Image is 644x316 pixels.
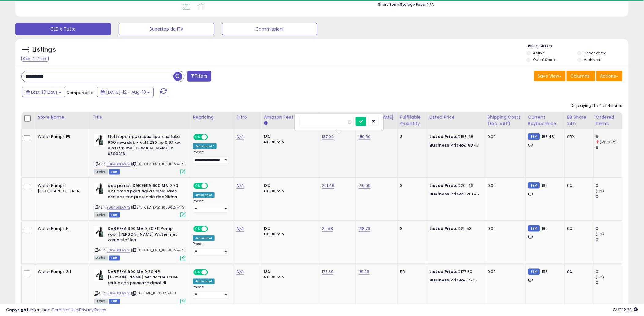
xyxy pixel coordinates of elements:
div: Amazon AI [193,192,214,198]
a: N/A [236,226,244,232]
div: Water Pumps Srl [38,269,85,275]
div: 0.00 [488,134,521,140]
div: Clear All Filters [21,56,49,62]
div: Amazon AI * [193,143,217,149]
div: seller snap | | [6,307,106,313]
a: N/A [236,183,244,189]
img: 31reKVD3d9L._SL40_.jpg [94,134,106,146]
span: OFF [207,270,217,275]
div: €0.30 min [264,140,315,145]
a: B084D8DW73 [107,291,131,296]
div: Amazon Fees [264,114,317,121]
button: [DATE]-12 - Aug-10 [97,87,154,97]
a: 218.73 [359,226,370,232]
div: €0.30 min [264,275,315,280]
button: Last 30 Days [22,87,65,97]
div: 8 [400,226,422,231]
button: Columns [567,71,595,81]
button: Filters [187,71,211,82]
span: All listings currently available for purchase on Amazon [94,169,108,175]
div: Water Pumps NL [38,226,85,231]
a: B084D8DW73 [107,162,131,167]
div: BB Share 24h. [567,114,591,127]
div: €0.30 min [264,188,315,194]
p: Listing States: [527,43,629,49]
div: €177.30 [430,269,480,275]
a: 201.46 [322,183,334,189]
div: Preset: [193,242,229,256]
b: Listed Price: [430,269,458,275]
a: B084D8DW73 [107,205,131,210]
small: FBM [528,225,540,232]
div: ASIN: [94,226,186,260]
span: | SKU: DAB_103002774-9 [131,291,176,296]
div: 0% [567,226,588,231]
span: ON [194,270,202,275]
div: ASIN: [94,134,186,174]
img: 31reKVD3d9L._SL40_.jpg [94,269,106,281]
div: 0.00 [488,269,521,275]
span: ON [194,183,202,188]
div: 8 [400,183,422,188]
div: Listed Price [430,114,483,121]
a: 211.53 [322,226,333,232]
span: | SKU: CLD_DAB_103002774-9 [131,205,185,210]
div: Preset: [193,285,229,299]
button: Save View [534,71,566,81]
div: Ordered Items [596,114,620,127]
div: €201.46 [430,183,480,188]
div: Water Pumps FR [38,134,85,140]
label: Active [533,50,544,56]
div: 0 [596,226,622,231]
b: DAB FEKA 600 MA 0,70 HP [PERSON_NAME] per acque scure reflue con presenza di solidi [108,269,182,288]
div: €188.48 [430,134,480,140]
div: Current Buybox Price [528,114,562,127]
button: CLD e Tutto [15,23,111,35]
span: 158 [542,269,548,275]
span: OFF [207,183,217,188]
label: Archived [584,57,601,62]
a: N/A [236,134,244,140]
b: Business Price: [430,278,463,283]
b: dab pumps DAB FEKA 600 MA 0,70 HP Bomba para aguas residuales oscuras con presencia de s?lidos [108,183,182,202]
span: All listings currently available for purchase on Amazon [94,212,108,218]
div: 6 [596,134,622,140]
span: OFF [207,227,217,232]
small: FBM [528,269,540,275]
a: 189.50 [359,134,371,140]
div: 56 [400,269,422,275]
b: Elettropompa acque sporche feka 600 m-a dab - Volt 230 hp 0,67 kw 0,5 lt/m 150 [DOMAIN_NAME] 6 65... [108,134,182,158]
div: [PERSON_NAME] [359,114,395,121]
div: 0 [596,194,622,199]
small: (-33.33%) [600,140,617,145]
div: 13% [264,269,315,275]
div: Amazon AI [193,279,214,284]
a: Terms of Use [52,307,78,313]
small: FBM [528,133,540,140]
div: Preset: [193,150,229,164]
div: Shipping Costs (Exc. VAT) [488,114,523,127]
div: Amazon AI [193,235,214,241]
a: 210.09 [359,183,371,189]
span: ON [194,135,202,140]
span: [DATE]-12 - Aug-10 [106,89,146,95]
div: 0% [567,183,588,188]
span: | SKU: CLD_DAB_103002774-9 [131,162,185,166]
div: 0.00 [488,226,521,231]
div: 0 [596,237,622,243]
span: Columns [571,73,590,79]
h5: Listings [32,45,56,54]
div: Repricing [193,114,231,121]
div: 13% [264,183,315,188]
div: 0.00 [488,183,521,188]
div: 13% [264,226,315,231]
a: 177.30 [322,269,333,275]
span: 169 [542,183,548,188]
div: Fulfillable Quantity [400,114,424,127]
div: 9 [596,145,622,151]
b: Short Term Storage Fees: [378,2,426,7]
label: Out of Stock [533,57,555,62]
span: FBM [109,169,120,175]
span: | SKU: CLD_DAB_103002774-9 [131,248,185,253]
div: Store Name [38,114,87,121]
